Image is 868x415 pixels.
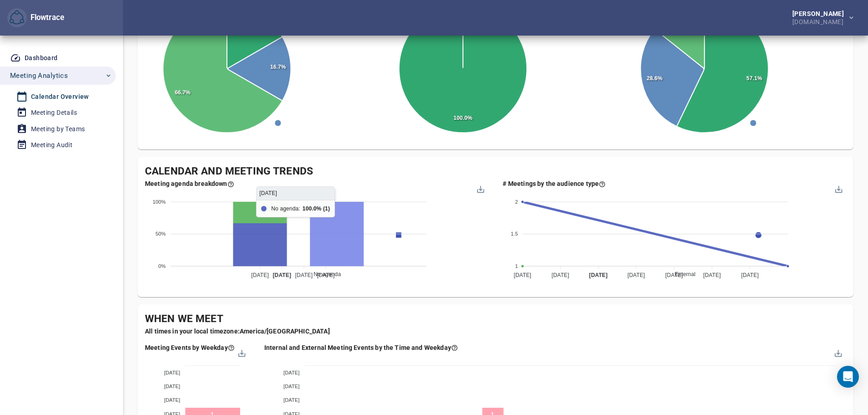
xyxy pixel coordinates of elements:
[31,139,72,151] div: Meeting Audit
[834,184,842,192] div: Menu
[7,8,64,28] div: Flowtrace
[837,366,859,388] div: Open Intercom Messenger
[145,164,846,179] div: Calendar and Meeting Trends
[145,327,839,336] div: All times in your local timezone: America/[GEOGRAPHIC_DATA]
[833,348,841,356] div: Menu
[153,199,166,205] tspan: 100%
[237,348,245,356] div: Menu
[283,369,299,375] tspan: [DATE]
[792,17,847,25] div: [DOMAIN_NAME]
[792,10,847,17] div: [PERSON_NAME]
[27,12,64,23] div: Flowtrace
[703,272,721,278] tspan: [DATE]
[551,272,569,278] tspan: [DATE]
[627,272,645,278] tspan: [DATE]
[317,272,335,278] tspan: [DATE]
[307,271,341,277] span: No agenda
[778,8,861,28] button: [PERSON_NAME][DOMAIN_NAME]
[665,272,683,278] tspan: [DATE]
[145,343,235,352] div: Here you can see the meeting load at the given day across the calendars. These are total number o...
[164,397,180,403] tspan: [DATE]
[264,343,458,352] div: Here you can see the meeting load at the given hour across the calendars. Every hour slot is a we...
[515,263,518,269] tspan: 1
[159,263,166,269] tspan: 0%
[164,369,180,375] tspan: [DATE]
[515,199,518,205] tspan: 2
[31,123,85,135] div: Meeting by Teams
[272,272,291,278] tspan: [DATE]
[164,384,180,389] tspan: [DATE]
[10,10,24,25] img: Flowtrace
[283,397,299,403] tspan: [DATE]
[514,272,531,278] tspan: [DATE]
[741,272,759,278] tspan: [DATE]
[145,312,846,327] div: When We Meet
[668,271,695,277] span: External
[7,8,27,28] button: Flowtrace
[295,272,313,278] tspan: [DATE]
[589,272,607,278] tspan: [DATE]
[510,231,518,236] tspan: 1.5
[31,107,77,118] div: Meeting Details
[145,179,234,188] div: Here's the agenda information from your meetings. No agenda means the description field of the ca...
[25,52,58,64] div: Dashboard
[283,384,299,389] tspan: [DATE]
[31,91,89,102] div: Calendar Overview
[503,179,606,188] div: Here you can see how many meetings by the type of audiences. Audience is classed as either intern...
[476,184,484,192] div: Menu
[155,231,166,236] tspan: 50%
[10,70,68,82] span: Meeting Analytics
[251,272,269,278] tspan: [DATE]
